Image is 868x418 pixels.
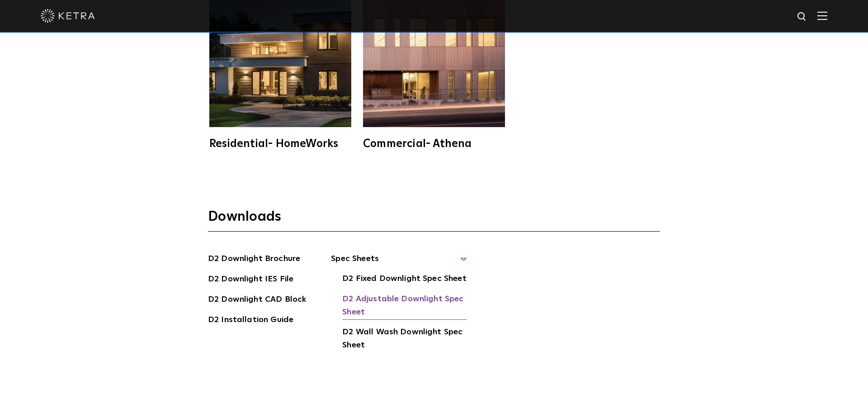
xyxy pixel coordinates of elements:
[208,252,300,267] a: D2 Downlight Brochure
[208,313,293,328] a: D2 Installation Guide
[209,138,351,149] div: Residential- HomeWorks
[208,273,293,287] a: D2 Downlight IES File
[342,272,466,287] a: D2 Fixed Downlight Spec Sheet
[208,293,306,308] a: D2 Downlight CAD Block
[342,293,467,320] a: D2 Adjustable Downlight Spec Sheet
[342,326,467,353] a: D2 Wall Wash Downlight Spec Sheet
[41,9,95,23] img: ketra-logo-2019-white
[817,11,827,20] img: Hamburger%20Nav.svg
[208,208,660,232] h3: Downloads
[797,11,808,23] img: search icon
[331,252,467,272] span: Spec Sheets
[363,138,505,149] div: Commercial- Athena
